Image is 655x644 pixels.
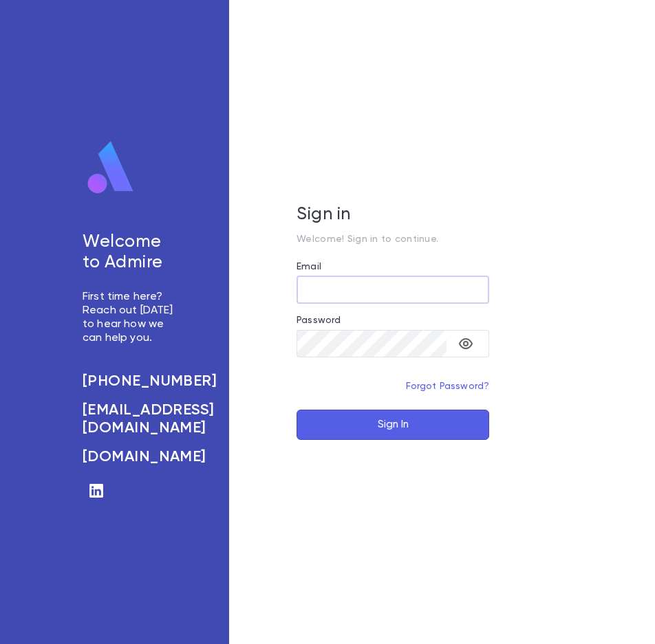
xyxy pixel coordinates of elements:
[297,234,489,245] p: Welcome! Sign in to continue.
[297,315,341,326] label: Password
[297,261,321,272] label: Email
[83,401,174,437] a: [EMAIL_ADDRESS][DOMAIN_NAME]
[83,290,174,345] p: First time here? Reach out [DATE] to hear how we can help you.
[83,232,174,274] h5: Welcome to Admire
[83,373,174,390] a: [PHONE_NUMBER]
[297,410,489,440] button: Sign In
[297,205,489,225] h5: Sign in
[83,448,174,466] a: [DOMAIN_NAME]
[83,140,139,195] img: logo
[452,330,480,357] button: toggle password visibility
[406,381,490,391] a: Forgot Password?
